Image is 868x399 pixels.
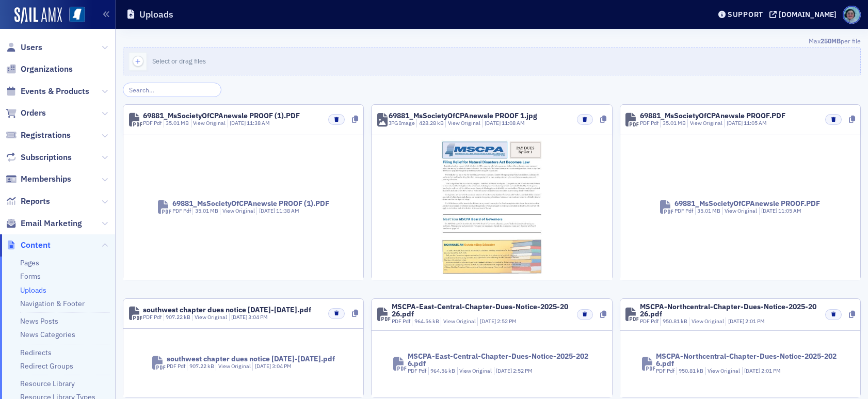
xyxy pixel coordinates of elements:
div: MSCPA-Northcentral-Chapter-Dues-Notice-2025-2026.pdf [640,303,818,317]
img: SailAMX [69,7,85,23]
a: Redirect Groups [20,361,73,371]
a: Forms [20,272,41,281]
div: Max per file [123,36,861,47]
img: SailAMX [14,7,62,24]
span: 11:05 AM [744,119,767,126]
div: PDF Pdf [143,119,162,127]
a: Organizations [6,63,73,75]
a: News Categories [20,330,75,339]
input: Search… [123,83,221,97]
a: View Original [443,317,476,325]
a: Reports [6,196,50,207]
span: [DATE] [485,119,502,126]
a: View Original [218,362,251,370]
span: 3:04 PM [272,362,292,370]
div: 907.22 kB [187,362,214,371]
div: 69881_MsSocietyOfCPAnewsle PROOF.PDF [640,112,785,119]
span: Subscriptions [21,152,72,163]
button: Select or drag files [123,47,861,75]
div: MSCPA-East-Central-Chapter-Dues-Notice-2025-2026.pdf [392,303,570,317]
span: [DATE] [728,317,745,325]
a: Orders [6,107,46,119]
span: [DATE] [744,367,761,374]
span: [DATE] [761,207,778,214]
h1: Uploads [139,8,173,21]
a: Users [6,42,42,53]
div: 35.01 MB [164,119,189,127]
div: 69881_MsSocietyOfCPAnewsle PROOF 1.jpg [389,112,537,119]
div: PDF Pdf [674,207,693,215]
span: Registrations [21,130,71,141]
span: [DATE] [259,207,276,214]
span: 2:01 PM [761,367,781,374]
div: [DOMAIN_NAME] [779,10,837,19]
span: 11:38 AM [276,207,299,214]
a: View Original [690,119,722,126]
span: Select or drag files [152,57,206,65]
a: Resource Library [20,379,75,388]
a: Content [6,240,51,251]
div: 69881_MsSocietyOfCPAnewsle PROOF.PDF [674,200,820,207]
span: Events & Products [21,86,89,97]
a: View Original [459,367,492,374]
a: Pages [20,258,39,267]
a: Navigation & Footer [20,299,85,308]
div: PDF Pdf [392,317,410,326]
div: PDF Pdf [172,207,191,215]
div: 69881_MsSocietyOfCPAnewsle PROOF (1).PDF [172,200,329,207]
span: 11:08 AM [502,119,525,126]
a: View Original [195,313,227,321]
div: PDF Pdf [640,119,658,127]
span: Content [21,240,51,251]
a: Email Marketing [6,218,82,229]
span: 3:04 PM [248,313,268,321]
div: 950.81 kB [677,367,704,375]
span: Email Marketing [21,218,82,229]
div: 35.01 MB [695,207,721,215]
span: 250MB [821,37,841,45]
div: PDF Pdf [656,367,674,375]
span: [DATE] [230,119,247,126]
a: Events & Products [6,86,89,97]
a: View Original [222,207,255,214]
span: [DATE] [255,362,272,370]
a: News Posts [20,316,58,326]
span: [DATE] [496,367,513,374]
span: [DATE] [480,317,497,325]
span: Users [21,42,42,53]
span: Reports [21,196,50,207]
a: View Homepage [62,7,85,24]
a: View Original [193,119,226,126]
span: [DATE] [727,119,744,126]
span: Organizations [21,63,73,75]
a: View Original [448,119,480,126]
div: 964.56 kB [412,317,439,326]
div: MSCPA-Northcentral-Chapter-Dues-Notice-2025-2026.pdf [656,353,839,367]
div: PDF Pdf [143,313,162,322]
div: 950.81 kB [660,317,687,326]
span: 2:01 PM [745,317,765,325]
div: 428.28 kB [416,119,444,127]
div: PDF Pdf [167,362,185,371]
span: Memberships [21,173,71,185]
div: southwest chapter dues notice [DATE]-[DATE].pdf [167,355,335,362]
div: Support [728,10,763,19]
a: View Original [708,367,740,374]
span: Orders [21,107,46,119]
div: 964.56 kB [428,367,456,375]
div: 907.22 kB [164,313,191,322]
span: Profile [843,6,861,24]
span: 11:38 AM [247,119,270,126]
a: Memberships [6,173,71,185]
a: View Original [725,207,757,214]
div: JPG Image [389,119,415,127]
div: 69881_MsSocietyOfCPAnewsle PROOF (1).PDF [143,112,300,119]
a: Subscriptions [6,152,72,163]
div: 35.01 MB [660,119,686,127]
a: Uploads [20,285,46,295]
div: PDF Pdf [408,367,426,375]
div: PDF Pdf [640,317,658,326]
span: [DATE] [231,313,248,321]
span: 11:05 AM [778,207,801,214]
